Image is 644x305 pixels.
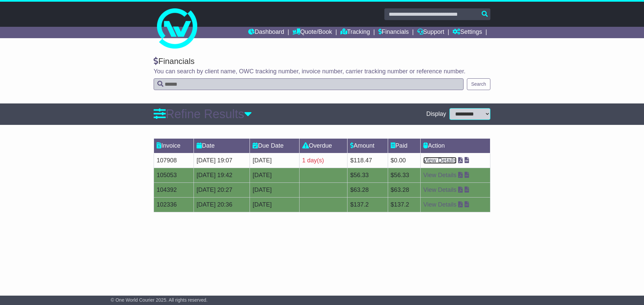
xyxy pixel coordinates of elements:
td: [DATE] [250,197,299,212]
a: Tracking [340,27,370,38]
div: Financials [154,57,490,66]
td: [DATE] [250,182,299,197]
div: 1 day(s) [302,156,344,165]
span: Display [426,110,446,118]
a: View Details [423,157,457,164]
td: [DATE] 19:42 [194,168,250,182]
td: $63.28 [388,182,420,197]
td: 105053 [154,168,194,182]
td: $0.00 [388,153,420,168]
td: Invoice [154,138,194,153]
td: $118.47 [347,153,388,168]
span: © One World Courier 2025. All rights reserved. [111,297,208,303]
td: [DATE] 19:07 [194,153,250,168]
td: Due Date [250,138,299,153]
td: Amount [347,138,388,153]
a: View Details [423,186,457,193]
td: Date [194,138,250,153]
button: Search [467,78,490,90]
a: Settings [452,27,482,38]
td: Overdue [299,138,347,153]
a: Support [417,27,444,38]
td: $63.28 [347,182,388,197]
td: $56.33 [388,168,420,182]
td: [DATE] [250,168,299,182]
td: [DATE] 20:27 [194,182,250,197]
td: 104392 [154,182,194,197]
td: Paid [388,138,420,153]
a: Quote/Book [292,27,332,38]
td: 107908 [154,153,194,168]
td: [DATE] [250,153,299,168]
a: Financials [378,27,409,38]
td: $56.33 [347,168,388,182]
p: You can search by client name, OWC tracking number, invoice number, carrier tracking number or re... [154,68,490,75]
td: $137.2 [347,197,388,212]
td: $137.2 [388,197,420,212]
td: 102336 [154,197,194,212]
td: Action [421,138,490,153]
a: View Details [423,172,457,178]
a: View Details [423,201,457,208]
a: Refine Results [154,107,252,121]
a: Dashboard [248,27,284,38]
td: [DATE] 20:36 [194,197,250,212]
